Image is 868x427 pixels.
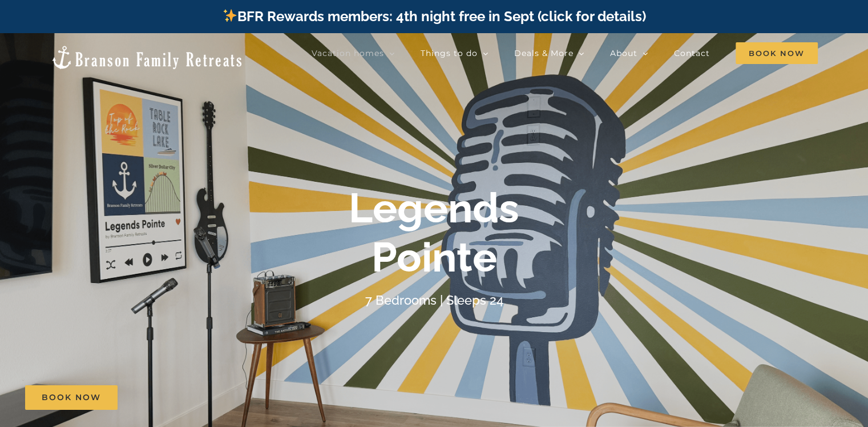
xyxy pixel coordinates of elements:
a: Vacation homes [312,42,395,65]
a: Contact [674,42,710,65]
span: Deals & More [514,49,574,57]
h4: 7 Bedrooms | Sleeps 24 [365,293,503,308]
span: About [610,49,637,57]
span: Vacation homes [312,49,384,57]
nav: Main Menu [312,42,818,65]
img: Branson Family Retreats Logo [50,45,244,70]
a: BFR Rewards members: 4th night free in Sept (click for details) [222,8,646,25]
span: Things to do [421,49,478,57]
img: ✨ [223,9,237,22]
span: Book Now [42,393,101,402]
a: About [610,42,648,65]
a: Deals & More [514,42,584,65]
span: Book Now [736,42,818,64]
b: Legends Pointe [349,183,519,281]
span: Contact [674,49,710,57]
a: Book Now [25,385,118,410]
a: Things to do [421,42,488,65]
